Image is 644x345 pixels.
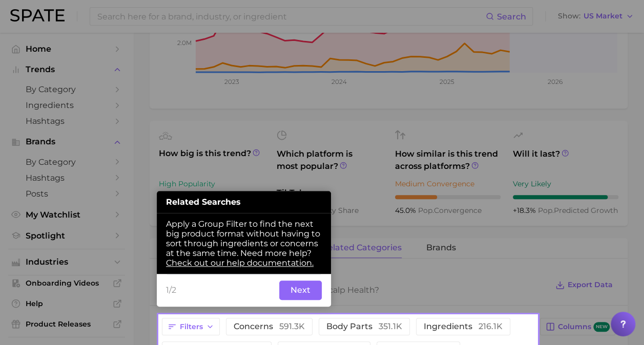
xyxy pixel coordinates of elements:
span: 351.1k [379,321,402,331]
span: ingredients [424,322,503,331]
span: concerns [234,322,305,331]
span: body parts [326,322,402,331]
span: 216.1k [479,321,503,331]
button: Filters [162,318,220,335]
span: 591.3k [279,321,305,331]
span: Filters [180,322,203,331]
